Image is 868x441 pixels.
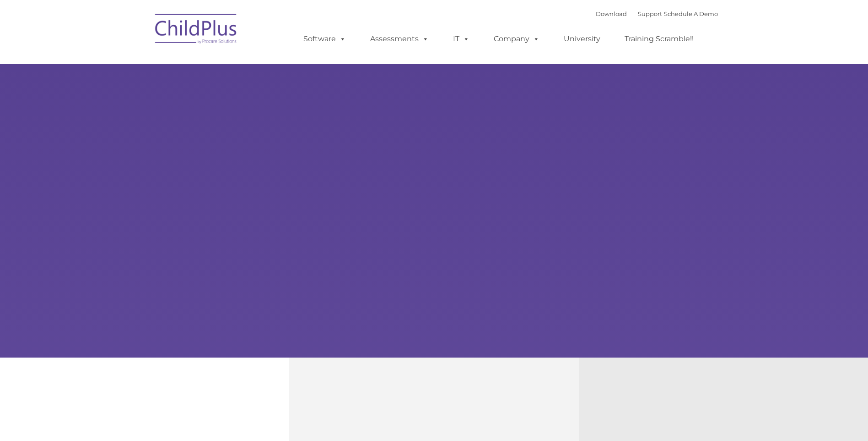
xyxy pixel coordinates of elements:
a: Download [596,10,627,17]
a: Company [485,30,549,48]
a: IT [444,30,479,48]
a: University [555,30,609,48]
a: Schedule A Demo [664,10,718,17]
a: Assessments [361,30,438,48]
a: Support [638,10,662,17]
img: ChildPlus by Procare Solutions [151,7,242,53]
font: | [596,10,718,17]
a: Software [294,30,355,48]
a: Training Scramble!! [615,30,703,48]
